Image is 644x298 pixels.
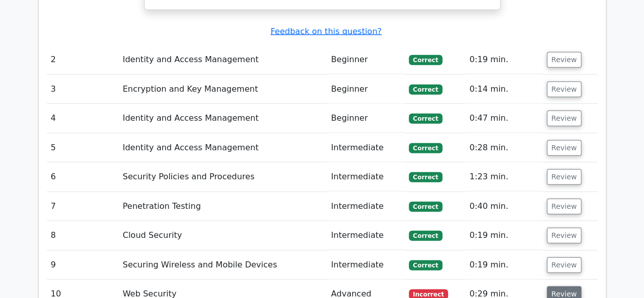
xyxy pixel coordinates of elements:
[327,221,405,250] td: Intermediate
[47,251,119,280] td: 9
[409,114,442,124] span: Correct
[547,111,581,126] button: Review
[409,260,442,270] span: Correct
[465,133,543,162] td: 0:28 min.
[409,55,442,65] span: Correct
[47,75,119,104] td: 3
[47,45,119,74] td: 2
[327,104,405,133] td: Beginner
[119,251,327,280] td: Securing Wireless and Mobile Devices
[547,140,581,156] button: Review
[409,202,442,212] span: Correct
[327,45,405,74] td: Beginner
[465,45,543,74] td: 0:19 min.
[47,162,119,192] td: 6
[547,52,581,68] button: Review
[47,133,119,162] td: 5
[119,45,327,74] td: Identity and Access Management
[465,221,543,250] td: 0:19 min.
[547,169,581,185] button: Review
[119,162,327,192] td: Security Policies and Procedures
[119,104,327,133] td: Identity and Access Management
[409,231,442,241] span: Correct
[465,104,543,133] td: 0:47 min.
[327,133,405,162] td: Intermediate
[119,133,327,162] td: Identity and Access Management
[547,257,581,273] button: Review
[327,251,405,280] td: Intermediate
[409,172,442,182] span: Correct
[270,26,381,36] a: Feedback on this question?
[465,75,543,104] td: 0:14 min.
[547,228,581,243] button: Review
[47,192,119,221] td: 7
[47,104,119,133] td: 4
[465,162,543,192] td: 1:23 min.
[409,85,442,95] span: Correct
[119,192,327,221] td: Penetration Testing
[119,75,327,104] td: Encryption and Key Management
[465,251,543,280] td: 0:19 min.
[119,221,327,250] td: Cloud Security
[409,143,442,153] span: Correct
[547,82,581,97] button: Review
[465,192,543,221] td: 0:40 min.
[327,192,405,221] td: Intermediate
[47,221,119,250] td: 8
[547,199,581,214] button: Review
[327,75,405,104] td: Beginner
[327,162,405,192] td: Intermediate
